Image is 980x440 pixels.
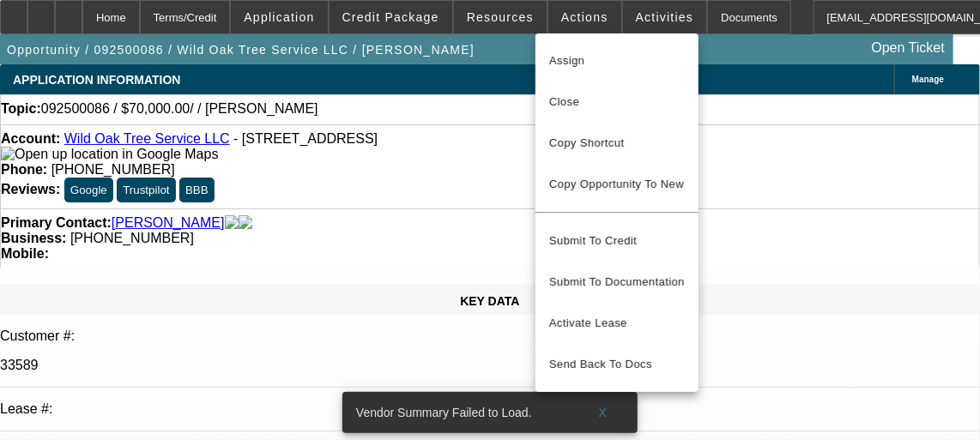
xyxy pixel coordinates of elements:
span: Submit To Credit [549,231,685,251]
span: Submit To Documentation [549,272,685,292]
span: Copy Opportunity To New [549,178,684,190]
span: Assign [549,51,685,71]
span: Close [549,92,685,112]
span: Copy Shortcut [549,133,685,154]
span: Activate Lease [549,313,685,334]
span: Send Back To Docs [549,354,685,375]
